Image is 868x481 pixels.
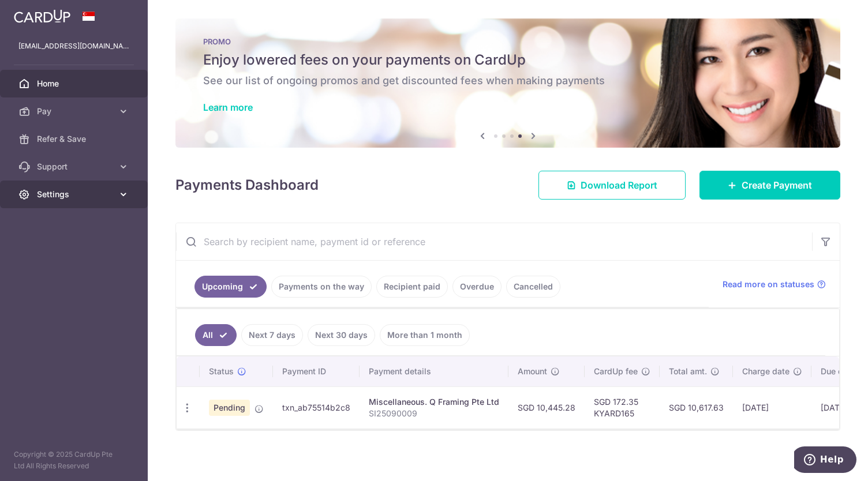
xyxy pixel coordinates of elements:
[369,396,499,408] div: Miscellaneous. Q Framing Pte Ltd
[360,356,508,386] th: Payment details
[14,9,70,23] img: CardUp
[37,106,113,117] span: Pay
[203,37,813,46] p: PROMO
[308,324,375,346] a: Next 30 days
[209,366,234,377] span: Status
[594,366,638,377] span: CardUp fee
[506,276,560,298] a: Cancelled
[203,102,253,113] a: Learn more
[742,366,790,377] span: Charge date
[273,356,360,386] th: Payment ID
[209,400,250,416] span: Pending
[733,386,811,429] td: [DATE]
[37,133,113,145] span: Refer & Save
[175,175,319,196] h4: Payments Dashboard
[376,276,448,298] a: Recipient paid
[723,279,814,290] span: Read more on statuses
[37,161,113,172] span: Support
[37,189,113,200] span: Settings
[273,386,360,429] td: txn_ab75514b2c8
[585,386,660,429] td: SGD 172.35 KYARD165
[369,408,499,419] p: SI25090009
[203,51,813,69] h5: Enjoy lowered fees on your payments on CardUp
[660,386,733,429] td: SGD 10,617.63
[699,171,840,200] a: Create Payment
[669,366,707,377] span: Total amt.
[581,178,657,192] span: Download Report
[176,223,812,260] input: Search by recipient name, payment id or reference
[194,276,267,298] a: Upcoming
[538,171,686,200] a: Download Report
[203,74,813,88] h6: See our list of ongoing promos and get discounted fees when making payments
[508,386,585,429] td: SGD 10,445.28
[37,78,113,89] span: Home
[380,324,470,346] a: More than 1 month
[794,446,856,475] iframe: Opens a widget where you can find more information
[271,276,372,298] a: Payments on the way
[452,276,502,298] a: Overdue
[742,178,812,192] span: Create Payment
[195,324,237,346] a: All
[175,18,840,148] img: Latest Promos banner
[518,366,547,377] span: Amount
[821,366,855,377] span: Due date
[241,324,303,346] a: Next 7 days
[18,40,129,52] p: [EMAIL_ADDRESS][DOMAIN_NAME]
[723,279,826,290] a: Read more on statuses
